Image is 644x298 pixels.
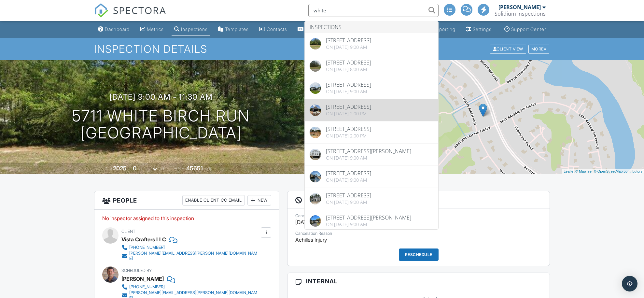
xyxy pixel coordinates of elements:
span: slab [158,166,165,171]
a: Leaflet [564,169,574,173]
div: Canceled At [295,213,542,219]
a: Metrics [137,23,166,35]
div: | [562,169,644,174]
img: streetview [310,60,321,72]
p: Achilles Injury [295,236,542,243]
a: Settings [463,23,494,35]
h3: People [94,191,279,210]
a: Support Center [502,23,549,35]
div: 45651 [186,165,203,172]
div: [STREET_ADDRESS][PERSON_NAME] [326,215,411,220]
span: SPECTORA [113,3,166,17]
div: Reporting [433,26,455,32]
div: [STREET_ADDRESS] [326,171,371,176]
span: Client [121,229,135,234]
div: [STREET_ADDRESS] [326,82,371,87]
div: On [DATE] 8:00 am [326,67,371,72]
input: Search everything... [308,4,439,17]
div: Solidium Inspections [495,10,546,17]
div: Vista Crafters LLC [121,234,166,244]
div: [STREET_ADDRESS] [326,104,371,109]
div: [PHONE_NUMBER] [129,245,165,250]
div: Client View [490,45,526,53]
a: Payouts [295,23,326,35]
div: 2025 [113,165,127,172]
img: 8997299%2Fcover_photos%2FjSHi8r4kO5s03SS3NHGW%2Foriginal.jpg [310,82,321,94]
img: 7769757%2Fcover_photos%2FgWkpDErAmIGdOWm4882T%2Foriginal.7769757-1732979177563 [310,193,321,205]
div: Enable Client CC Email [182,195,245,206]
div: Settings [473,26,492,32]
li: Inspections [305,21,438,33]
a: Templates [216,23,251,35]
div: [STREET_ADDRESS] [326,126,371,132]
span: Lot Size [172,166,185,171]
p: [DATE] [295,219,542,226]
div: Inspections [181,26,208,32]
img: 8717717%2Fcover_photos%2FVwd5IeH3BTCilXQ29B8A%2Foriginal.8717717-1748352965492 [310,149,321,160]
div: On [DATE] 9:00 am [326,89,371,94]
a: [PHONE_NUMBER] [121,244,259,251]
div: Templates [225,26,249,32]
div: [PERSON_NAME] [498,4,541,10]
img: 8718681%2Fcover_photos%2FThYeNUx8rRCuss8hiLKy%2Foriginal.8718681-1747681027361 [310,127,321,138]
img: 7787527%2Fcover_photos%2F9N1QauEPj30BsRMg0sAE%2Foriginal.7787527-1734014310949 [310,171,321,182]
div: [PERSON_NAME] [121,274,164,284]
a: [PHONE_NUMBER] [121,284,259,290]
a: [STREET_ADDRESS] On [DATE] 2:00 pm [305,99,438,121]
a: Inspections [172,23,210,35]
div: Contacts [267,26,287,32]
h1: Inspection Details [94,43,550,55]
h3: Canceled [287,191,550,208]
span: sq. ft. [137,166,147,171]
div: [STREET_ADDRESS] [326,60,371,65]
a: [STREET_ADDRESS] On [DATE] 9:00 am [305,166,438,188]
div: Support Center [511,26,546,32]
div: Open Intercom Messenger [622,276,637,291]
div: New [247,195,271,206]
a: [STREET_ADDRESS][PERSON_NAME] On [DATE] 9:00 am [305,144,438,165]
div: [STREET_ADDRESS] [326,193,371,198]
a: [STREET_ADDRESS] On [DATE] 8:00 am [305,55,438,77]
a: [STREET_ADDRESS] On [DATE] 2:00 pm [305,121,438,143]
div: On [DATE] 9:00 am [326,200,371,205]
div: Cancelation Reason [295,231,542,236]
div: [STREET_ADDRESS] [326,38,371,43]
span: Scheduled By [121,268,152,273]
div: 0 [133,165,136,172]
div: Reschedule [399,248,439,261]
div: On [DATE] 2:00 pm [326,133,371,138]
div: Dashboard [105,26,130,32]
p: No inspector assigned to this inspection [102,215,271,222]
img: streetview [310,38,321,50]
div: On [DATE] 9:00 am [326,45,371,50]
span: Built [105,166,112,171]
img: 7689446%2Fcover_photos%2F93GiR3YTEkZm6SHdyCtM%2Foriginal.7689446-1731509435546 [310,215,321,227]
a: Dashboard [95,23,132,35]
div: On [DATE] 2:00 pm [326,111,371,116]
a: [STREET_ADDRESS][PERSON_NAME] On [DATE] 9:00 am [305,210,438,232]
div: On [DATE] 9:00 am [326,177,371,183]
h3: Internal [287,273,550,290]
img: The Best Home Inspection Software - Spectora [94,3,108,18]
a: SPECTORA [94,9,166,22]
a: Contacts [257,23,290,35]
div: [PERSON_NAME][EMAIL_ADDRESS][PERSON_NAME][DOMAIN_NAME] [129,251,259,261]
a: [STREET_ADDRESS] On [DATE] 9:00 am [305,188,438,210]
a: [STREET_ADDRESS] On [DATE] 9:00 am [305,77,438,99]
span: sq.ft. [204,166,212,171]
img: 8863330%2Fcover_photos%2FdTiu8hcZ3yYahxSNIjO2%2Foriginal.jpg [310,105,321,116]
a: © MapTiler [575,169,593,173]
div: Metrics [147,26,164,32]
div: [PHONE_NUMBER] [129,284,165,290]
div: [STREET_ADDRESS][PERSON_NAME] [326,149,411,154]
div: On [DATE] 9:00 am [326,155,411,161]
h1: 5711 White Birch Run [GEOGRAPHIC_DATA] [72,107,250,142]
div: On [DATE] 9:00 am [326,222,411,227]
div: More [528,45,550,53]
a: Reporting [425,23,458,35]
a: © OpenStreetMap contributors [594,169,642,173]
a: [STREET_ADDRESS] On [DATE] 9:00 am [305,33,438,55]
a: Client View [489,46,528,51]
h3: [DATE] 9:00 am - 11:30 am [109,92,213,101]
a: [PERSON_NAME][EMAIL_ADDRESS][PERSON_NAME][DOMAIN_NAME] [121,251,259,261]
